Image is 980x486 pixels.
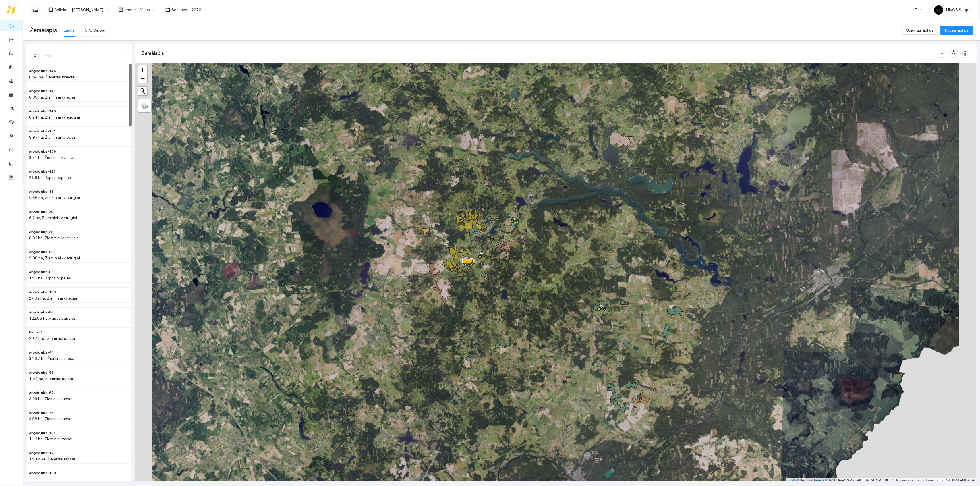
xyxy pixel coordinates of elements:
span: Arvydo ukis-76 [29,410,54,416]
div: | Powered by © HNIT-[GEOGRAPHIC_DATA]; ORT10LT ©, Nacionalinė žemės tarnyba prie AM, [DATE]-[DATE] [786,478,977,483]
button: Pridėti laukus [940,26,973,35]
span: LT [913,5,923,14]
span: Arvydo ukis-156 [29,149,56,154]
span: shop [119,7,123,12]
span: Visos [140,5,155,14]
span: − [141,75,145,82]
a: Layers [138,99,151,112]
a: Zoom out [138,74,147,83]
span: 6.82 ha, Žieminiai kvietrugiai [29,236,80,240]
span: Arvydo ukis-98 [29,249,54,255]
span: 20.71 ha, Žieminiai rapsai [29,336,75,341]
span: 6.2 ha, Žieminiai kvietrugiai [29,215,77,220]
span: Arvydo ukis-149 [29,109,56,114]
span: Arvydo ukis-128 [29,450,56,456]
span: + [141,66,145,73]
a: Esri [818,479,824,483]
span: Arvydo ukis-86 [29,310,54,315]
a: Pridėti laukus [940,28,973,32]
span: 6.54 ha, Žieminiai kviečiai [29,75,75,79]
span: HIKOS Support [934,7,973,12]
span: Arvydo ukis-33 [29,189,54,194]
span: Arvydo ukis-151 [29,129,56,134]
span: Arvydo ukis-189 [29,290,56,295]
span: 15.2 ha, Pupos pupelės [29,276,71,280]
a: Leaflet [788,479,798,483]
span: Arvydo ukis-67 [29,390,54,396]
span: 15.12 ha, Žieminiai rapsai [29,457,75,461]
span: Arvydo ukis-56 [29,370,54,375]
span: 3.71 ha, Žieminiai kvietrugiai [29,155,80,160]
span: 6.09 ha, Žieminiai kviečiai [29,95,75,99]
span: Arvydas Paukštys [72,5,108,14]
span: 122.08 ha, Pupos pupelės [29,316,76,321]
div: Žemėlapis [142,45,938,61]
span: 1.12 ha, Žieminiai rapsai [29,437,72,441]
span: Arvydo ukis-190 [29,470,56,476]
span: 2.98 ha, Pupos pupelės [29,175,71,180]
span: 27.92 ha, Žieminiai kviečiai [29,296,77,300]
span: layout [48,7,53,12]
span: Arvydo ukis-44 [29,350,54,355]
span: Arvydo ukis-121 [29,169,56,174]
div: GPS Darbai [85,27,105,33]
span: Arvydo ukis-124 [29,430,56,436]
span: Sujungti laukus [906,27,933,33]
span: 3.58 ha, Žieminiai rapsai [29,416,72,421]
span: 6.24 ha, Žieminiai kvietrugiai [29,115,80,119]
span: Arvydo ukis-63 [29,269,54,275]
span: Aplinka : [54,7,68,13]
button: column-width [938,49,947,58]
span: 9.97 ha, Žieminiai kviečiai [29,135,75,140]
input: Paieška [38,53,125,59]
span: calendar [165,7,170,12]
span: column-width [938,51,946,56]
div: Laukai [64,27,76,33]
span: Naujas 1 [29,330,43,335]
span: Sezonas : [171,7,188,13]
button: menu-unfold [30,4,41,16]
span: Arvydo ukis-22 [29,229,53,235]
button: Sujungti laukus [902,26,938,35]
span: 2026 [192,5,206,14]
button: Initiate a new search [138,87,147,95]
span: 1.54 ha, Žieminiai rapsai [29,376,73,381]
a: Zoom in [138,65,147,74]
span: 3.19 ha, Žieminiai rapsai [29,396,72,401]
span: Įmonė : [125,7,137,13]
span: Žemėlapis [30,26,57,35]
span: H [937,5,940,15]
span: Arvydo ukis-20 [29,209,53,215]
span: Arvydo ukis-145 [29,68,56,74]
span: Pridėti laukus [945,27,969,33]
a: Sujungti laukus [902,28,938,32]
span: search [33,54,37,58]
span: Arvydo ukis-147 [29,88,56,94]
span: menu-unfold [33,7,38,12]
span: 34.97 ha, Žieminiai rapsai [29,356,75,361]
span: | [825,479,826,483]
span: 9.96 ha, Žieminiai kvietrugiai [29,256,80,260]
span: 5.66 ha, Žieminiai kvietrugiai [29,195,80,200]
